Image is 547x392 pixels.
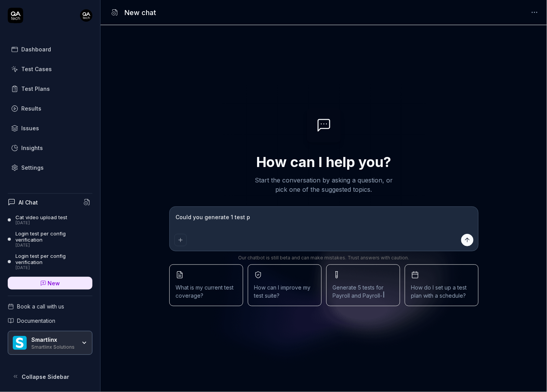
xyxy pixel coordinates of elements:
[8,331,92,355] button: Smartlinx LogoSmartlinxSmartlinx Solutions
[17,317,55,325] span: Documentation
[8,302,92,310] a: Book a call with us
[13,336,27,350] img: Smartlinx Logo
[333,292,383,299] span: Payroll and Payroll-
[31,343,76,349] div: Smartlinx Solutions
[169,264,243,306] button: What is my current test coverage?
[19,198,38,206] h4: AI Chat
[22,373,69,381] span: Collapse Sidebar
[17,302,64,310] span: Book a call with us
[8,42,92,57] a: Dashboard
[15,230,92,243] div: Login test per config verification
[174,211,474,231] textarea: Could you generate 1 test p
[48,279,60,287] span: New
[21,45,51,53] div: Dashboard
[8,121,92,136] a: Issues
[8,317,92,325] a: Documentation
[124,7,156,18] h1: New chat
[176,283,237,300] span: What is my current test coverage?
[405,264,479,306] button: How do I set up a test plan with a schedule?
[21,164,44,172] div: Settings
[80,9,92,22] img: 7ccf6c19-61ad-4a6c-8811-018b02a1b829.jpg
[174,234,187,246] button: Add attachment
[326,264,400,306] button: Generate 5 tests forPayroll and Payroll-
[8,160,92,175] a: Settings
[21,104,41,112] div: Results
[254,283,315,300] span: How can I improve my test suite?
[15,253,92,266] div: Login test per config verification
[8,81,92,96] a: Test Plans
[15,220,67,226] div: [DATE]
[15,265,92,271] div: [DATE]
[21,65,52,73] div: Test Cases
[21,124,39,132] div: Issues
[15,243,92,248] div: [DATE]
[15,214,67,220] div: Cat video upload test
[248,264,322,306] button: How can I improve my test suite?
[21,144,43,152] div: Insights
[8,253,92,271] a: Login test per config verification[DATE]
[8,140,92,155] a: Insights
[8,101,92,116] a: Results
[411,283,472,300] span: How do I set up a test plan with a schedule?
[8,230,92,248] a: Login test per config verification[DATE]
[8,369,92,384] button: Collapse Sidebar
[21,85,50,93] div: Test Plans
[8,214,92,226] a: Cat video upload test[DATE]
[333,283,394,300] span: Generate 5 tests for
[31,336,76,343] div: Smartlinx
[8,61,92,77] a: Test Cases
[8,277,92,290] a: New
[169,254,479,261] div: Our chatbot is still beta and can make mistakes. Trust answers with caution.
